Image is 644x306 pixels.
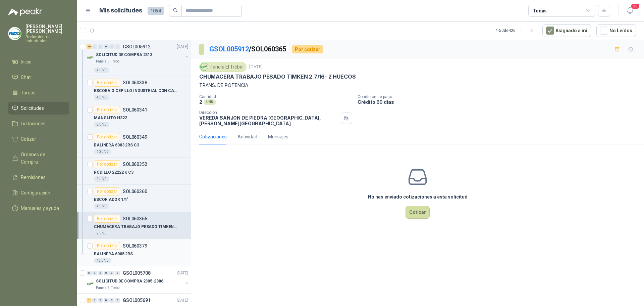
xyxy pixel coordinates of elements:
[115,44,120,49] div: 0
[87,53,95,61] img: Company Logo
[94,160,120,168] div: Por cotizar
[542,24,591,37] button: Asignado a mi
[358,99,641,105] p: Crédito 60 días
[77,103,191,130] a: Por cotizarSOL060341MANGUITO H3222 UND
[199,99,202,105] p: 2
[199,62,247,72] div: Panela El Trébol
[104,44,109,49] div: 0
[94,176,109,182] div: 1 UND
[123,271,151,275] p: GSOL005708
[94,68,109,73] div: 4 UND
[96,285,120,291] p: Panela El Trébol
[201,63,208,71] img: Company Logo
[249,64,263,70] p: [DATE]
[115,271,120,275] div: 0
[98,271,103,275] div: 0
[123,216,147,221] p: SOL060365
[268,133,288,140] div: Mensajes
[87,269,190,291] a: 0 0 0 0 0 0 GSOL005708[DATE] Company LogoSOLICITUD DE COMPRA 2305-2306Panela El Trébol
[25,24,69,34] p: [PERSON_NAME] [PERSON_NAME]
[94,187,120,195] div: Por cotizar
[8,8,42,16] img: Logo peakr
[123,244,147,248] p: SOL060379
[148,7,164,15] span: 1054
[94,88,177,94] p: ESCOBA O CEPILLO INDUSTRIAL CON CABO GRA
[21,58,32,65] span: Inicio
[77,239,191,266] a: Por cotizarSOL060379BALINERA 6005 2RS12 UND
[94,258,111,263] div: 12 UND
[94,204,109,209] div: 4 UND
[92,44,97,49] div: 0
[8,148,69,168] a: Órdenes de Compra
[98,44,103,49] div: 0
[115,298,120,303] div: 0
[123,135,147,139] p: SOL060349
[237,133,257,140] div: Actividad
[199,94,352,99] p: Cantidad
[87,271,92,275] div: 0
[92,271,97,275] div: 0
[123,189,147,194] p: SOL060360
[199,133,227,140] div: Cotizaciones
[624,5,636,17] button: 20
[21,89,36,96] span: Tareas
[21,74,31,81] span: Chat
[596,24,636,37] button: No Leídos
[8,133,69,145] a: Cotizar
[631,3,640,9] span: 20
[94,224,177,230] p: CHUMACERA TRABAJO PESADO TIMKEN 2.7/16- 2 HUECOS
[199,110,338,115] p: Dirección
[77,130,191,158] a: Por cotizarSOL060349BALINERA 6003 2RS C310 UND
[87,298,92,303] div: 1
[94,133,120,141] div: Por cotizar
[8,202,69,215] a: Manuales y ayuda
[199,73,356,80] p: CHUMACERA TRABAJO PESADO TIMKEN 2.7/16- 2 HUECOS
[94,149,111,155] div: 10 UND
[98,298,103,303] div: 0
[8,55,69,68] a: Inicio
[94,169,133,176] p: RODILLO 22222 K C3
[77,76,191,103] a: Por cotizarSOL060338ESCOBA O CEPILLO INDUSTRIAL CON CABO GRA4 UND
[94,196,128,203] p: ESCORIADOR 1/4"
[173,8,178,13] span: search
[77,158,191,185] a: Por cotizarSOL060352RODILLO 22222 K C31 UND
[533,7,547,14] div: Todas
[92,298,97,303] div: 0
[94,95,109,100] div: 4 UND
[8,27,21,40] img: Company Logo
[87,44,92,49] div: 10
[209,45,249,53] a: GSOL005912
[21,151,63,166] span: Órdenes de Compra
[123,298,151,303] p: GSOL005691
[94,79,120,87] div: Por cotizar
[94,215,120,223] div: Por cotizar
[94,242,120,250] div: Por cotizar
[292,45,323,53] div: Por cotizar
[87,43,190,64] a: 10 0 0 0 0 0 GSOL005912[DATE] Company LogoSOLICITUD DE COMPRA 2313Panela El Trébol
[204,99,216,105] div: UND
[8,86,69,99] a: Tareas
[96,59,120,64] p: Panela El Trébol
[21,120,46,127] span: Licitaciones
[21,205,59,212] span: Manuales y ayuda
[94,122,109,127] div: 2 UND
[104,298,109,303] div: 0
[109,44,114,49] div: 0
[94,142,139,148] p: BALINERA 6003 2RS C3
[177,297,188,304] p: [DATE]
[8,71,69,84] a: Chat
[77,185,191,212] a: Por cotizarSOL060360ESCORIADOR 1/4"4 UND
[99,6,142,15] h1: Mis solicitudes
[8,171,69,184] a: Remisiones
[406,206,430,219] button: Cotizar
[358,94,641,99] p: Condición de pago
[123,44,151,49] p: GSOL005912
[104,271,109,275] div: 0
[94,231,109,236] div: 2 UND
[8,102,69,115] a: Solicitudes
[123,80,147,85] p: SOL060338
[94,251,133,257] p: BALINERA 6005 2RS
[87,280,95,288] img: Company Logo
[21,135,36,143] span: Cotizar
[199,115,338,126] p: VEREDA SANJON DE PIEDRA [GEOGRAPHIC_DATA] , [PERSON_NAME][GEOGRAPHIC_DATA]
